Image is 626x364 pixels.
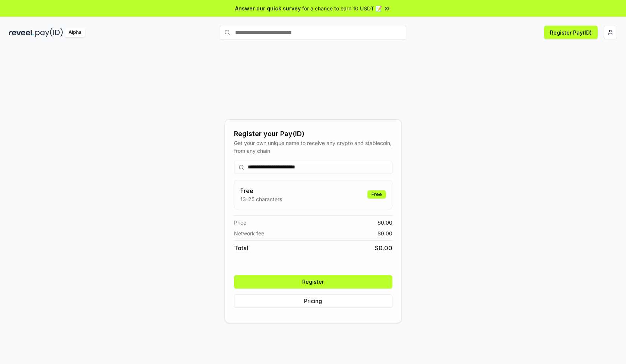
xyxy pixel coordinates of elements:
img: pay_id [35,28,63,37]
span: $ 0.00 [375,244,392,252]
button: Register [234,275,392,289]
button: Register Pay(ID) [544,26,598,39]
span: for a chance to earn 10 USDT 📝 [302,4,382,12]
span: $ 0.00 [377,219,392,226]
button: Pricing [234,294,392,308]
span: Total [234,244,248,252]
span: Price [234,219,246,226]
div: Get your own unique name to receive any crypto and stablecoin, from any chain [234,139,392,155]
div: Free [367,190,386,199]
span: $ 0.00 [377,229,392,237]
div: Alpha [64,28,85,37]
p: 13-25 characters [240,195,282,203]
img: reveel_dark [9,28,34,37]
span: Answer our quick survey [235,4,301,12]
div: Register your Pay(ID) [234,129,392,139]
span: Network fee [234,229,264,237]
h3: Free [240,186,282,195]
